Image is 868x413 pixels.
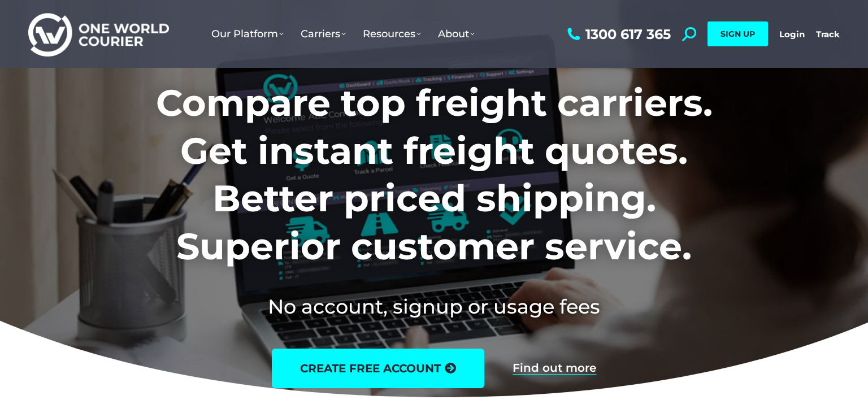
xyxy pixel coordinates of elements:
[81,79,787,270] h1: Compare top freight carriers. Get instant freight quotes. Better priced shipping. Superior custom...
[429,16,483,51] a: About
[708,21,768,46] a: SIGN UP
[81,293,787,320] h2: No account, signup or usage fees
[779,29,805,40] a: Login
[301,28,346,40] span: Carriers
[438,28,475,40] span: About
[292,16,354,51] a: Carriers
[211,28,284,40] span: Our Platform
[354,16,429,51] a: Resources
[203,16,292,51] a: Our Platform
[272,349,484,388] a: create free account
[816,29,840,40] a: Track
[28,11,169,57] img: One World Courier
[721,29,755,39] span: SIGN UP
[565,27,671,41] a: 1300 617 365
[363,28,421,40] span: Resources
[513,362,596,375] a: Find out more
